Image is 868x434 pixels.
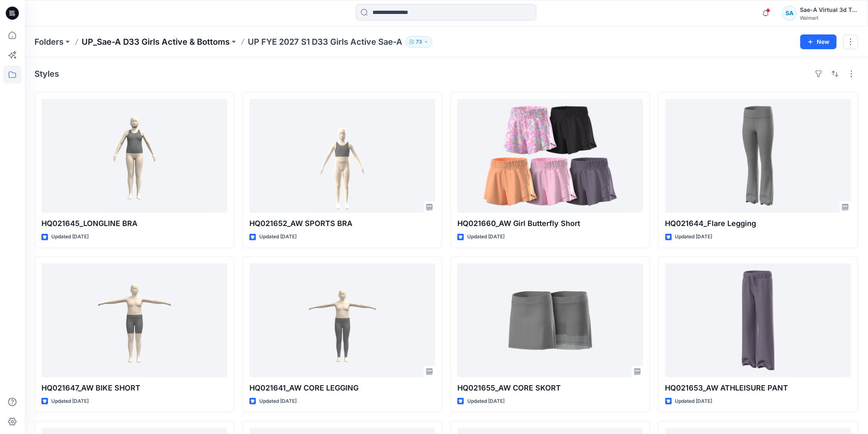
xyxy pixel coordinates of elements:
[34,69,59,79] h4: Styles
[800,34,837,49] button: New
[41,99,227,213] a: HQ021645_LONGLINE BRA
[41,218,227,229] p: HQ021645_LONGLINE BRA
[467,233,505,241] p: Updated [DATE]
[800,5,858,15] div: Sae-A Virtual 3d Team
[249,99,435,213] a: HQ021652_AW SPORTS BRA
[800,15,858,21] div: Walmart
[41,263,227,377] a: HQ021647_AW BIKE SHORT
[782,6,797,21] div: SA
[457,382,643,394] p: HQ021655_AW CORE SKORT
[406,36,432,48] button: 73
[457,263,643,377] a: HQ021655_AW CORE SKORT
[665,263,851,377] a: HQ021653_AW ATHLEISURE PANT
[467,397,505,406] p: Updated [DATE]
[457,218,643,229] p: HQ021660_AW Girl Butterfly Short
[249,382,435,394] p: HQ021641_AW CORE LEGGING
[249,218,435,229] p: HQ021652_AW SPORTS BRA
[665,99,851,213] a: HQ021644_Flare Legging
[51,397,89,406] p: Updated [DATE]
[259,397,297,406] p: Updated [DATE]
[665,218,851,229] p: HQ021644_Flare Legging
[675,397,713,406] p: Updated [DATE]
[82,36,230,48] a: UP_Sae-A D33 Girls Active & Bottoms
[457,99,643,213] a: HQ021660_AW Girl Butterfly Short
[416,37,422,46] p: 73
[51,233,89,241] p: Updated [DATE]
[41,382,227,394] p: HQ021647_AW BIKE SHORT
[34,36,64,48] a: Folders
[248,36,402,48] p: UP FYE 2027 S1 D33 Girls Active Sae-A
[665,382,851,394] p: HQ021653_AW ATHLEISURE PANT
[249,263,435,377] a: HQ021641_AW CORE LEGGING
[675,233,713,241] p: Updated [DATE]
[259,233,297,241] p: Updated [DATE]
